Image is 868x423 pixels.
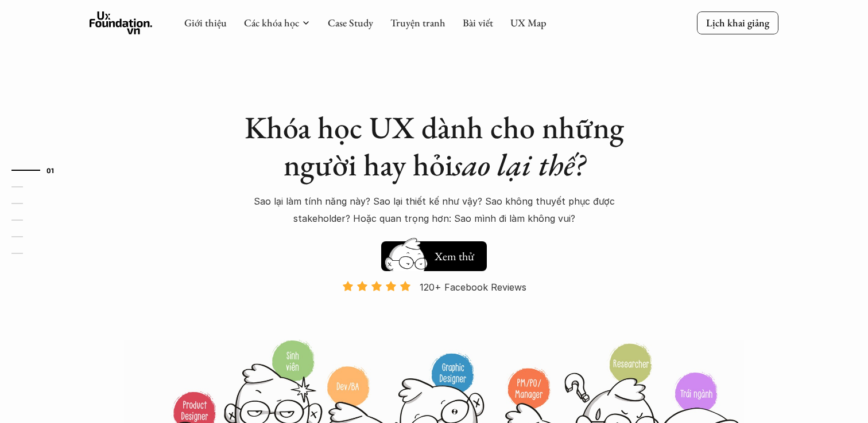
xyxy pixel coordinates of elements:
a: Bài viết [463,16,493,29]
h5: Xem thử [433,248,475,264]
a: Giới thiệu [184,16,227,29]
h1: Khóa học UX dành cho những người hay hỏi [233,109,635,183]
em: sao lại thế? [453,144,585,185]
p: 120+ Facebook Reviews [420,279,526,296]
a: Xem thử [381,236,487,271]
a: UX Map [510,16,547,29]
p: Sao lại làm tính năng này? Sao lại thiết kế như vậy? Sao không thuyết phục được stakeholder? Hoặc... [233,193,635,228]
a: 120+ Facebook Reviews [332,280,536,338]
strong: 01 [46,166,55,174]
a: Truyện tranh [390,16,445,29]
a: Lịch khai giảng [697,11,778,34]
a: 01 [11,163,66,177]
a: Các khóa học [244,16,299,29]
p: Lịch khai giảng [706,16,769,29]
a: Case Study [328,16,373,29]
